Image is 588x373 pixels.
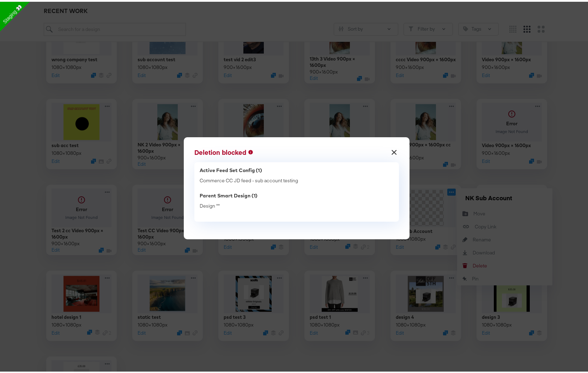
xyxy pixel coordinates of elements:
[200,176,298,182] span: Commerce CC JD feed - sub account testing
[200,201,220,207] span: Design " "
[194,146,246,155] div: Deletion blocked
[388,143,401,155] button: ×
[200,166,393,171] div: Active Feed Set Config (1)
[200,191,393,197] div: Parent Smart Design (1)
